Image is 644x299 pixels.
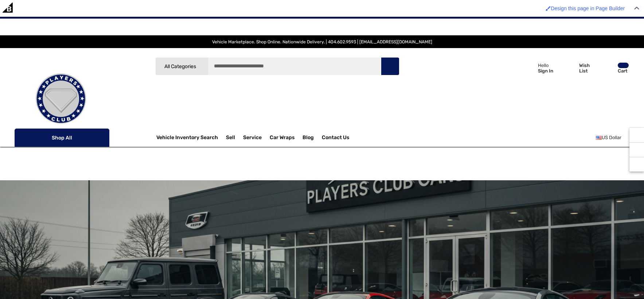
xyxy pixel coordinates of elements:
[322,134,349,142] a: Contact Us
[633,131,640,139] svg: Recently Viewed
[546,6,551,11] img: Enabled brush for page builder edit.
[602,63,613,73] svg: Review Your Cart
[629,161,644,168] svg: Top
[634,7,639,10] img: Close Admin Bar
[156,134,218,142] a: Vehicle Inventory Search
[23,134,34,142] svg: Icon Line
[515,55,557,80] a: Sign in
[542,2,628,15] a: Enabled brush for page builder edit. Design this page in Page Builder
[599,55,629,84] a: Cart with 0 items
[226,130,243,145] a: Sell
[164,63,196,70] span: All Categories
[155,57,208,75] a: All Categories Icon Arrow Down Icon Arrow Up
[270,134,294,142] span: Car Wraps
[538,63,553,68] p: Hello
[633,146,640,153] svg: Social Media
[564,63,575,74] svg: Wish List
[24,62,97,135] img: Players Club | Cars For Sale
[381,57,399,75] button: Search
[226,134,235,142] span: Sell
[524,63,534,73] svg: Icon User Account
[197,64,203,69] svg: Icon Arrow Down
[15,129,109,147] p: Shop All
[551,5,625,11] span: Design this page in Page Builder
[618,68,629,74] p: Cart
[303,134,314,142] a: Blog
[561,55,599,80] a: Wish List Wish List
[270,130,303,145] a: Car Wraps
[212,39,432,44] span: Vehicle Marketplace. Shop Online. Nationwide Delivery. | 404.602.9593 | [EMAIL_ADDRESS][DOMAIN_NAME]
[579,63,598,74] p: Wish List
[243,134,262,142] a: Service
[96,135,101,140] svg: Icon Arrow Down
[538,68,553,74] p: Sign In
[596,130,629,145] a: USD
